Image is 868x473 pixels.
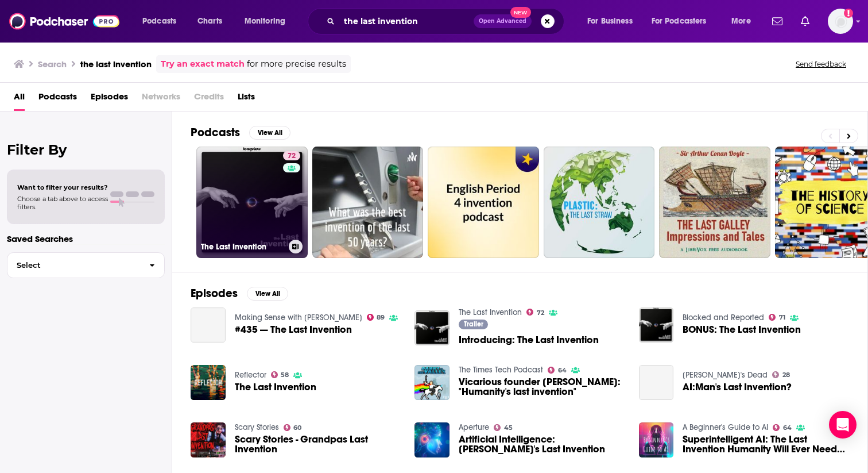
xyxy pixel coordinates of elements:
[768,11,787,31] a: Show notifications dropdown
[779,315,785,320] span: 71
[237,12,300,30] button: open menu
[414,422,449,457] a: Artificial Intelligence: Mankind's Last Invention
[772,371,790,378] a: 28
[142,13,176,29] span: Podcasts
[474,14,532,28] button: Open AdvancedNew
[17,195,108,211] span: Choose a tab above to access filters.
[459,377,625,397] a: Vicarious founder Scott Phoenix: "Humanity's last invention"
[191,365,226,400] img: The Last Invention
[683,325,801,334] a: BONUS: The Last Invention
[723,12,765,30] button: open menu
[38,87,77,111] a: Podcasts
[235,325,352,334] span: #435 — The Last Invention
[459,307,522,317] a: The Last Invention
[201,242,284,252] h3: The Last Invention
[293,425,301,430] span: 60
[782,372,790,378] span: 28
[828,9,853,34] button: Show profile menu
[288,151,296,162] span: 72
[281,372,289,378] span: 58
[191,422,226,457] img: Scary Stories - Grandpas Last Invention
[558,368,567,373] span: 64
[644,12,723,30] button: open menu
[526,309,544,316] a: 72
[249,126,290,140] button: View All
[459,422,489,432] a: Aperture
[339,12,474,30] input: Search podcasts, credits, & more...
[769,314,785,321] a: 71
[38,59,67,70] h3: Search
[377,315,385,320] span: 89
[683,382,792,392] a: AI:Man's Last Invention?
[464,321,483,328] span: Trailer
[579,12,647,30] button: open menu
[7,233,165,244] p: Saved Searches
[235,434,401,454] a: Scary Stories - Grandpas Last Invention
[91,87,128,111] a: Episodes
[235,382,316,392] a: The Last Invention
[197,13,222,29] span: Charts
[683,370,768,380] a: Nessie's Dead
[504,425,513,430] span: 45
[271,371,289,378] a: 58
[161,57,245,71] a: Try an exact match
[247,57,346,71] span: for more precise results
[235,370,266,380] a: Reflector
[459,335,599,345] a: Introducing: The Last Invention
[459,434,625,454] a: Artificial Intelligence: Mankind's Last Invention
[17,183,108,191] span: Want to filter your results?
[414,365,449,400] img: Vicarious founder Scott Phoenix: "Humanity's last invention"
[247,287,288,301] button: View All
[792,59,850,69] button: Send feedback
[7,141,165,158] h2: Filter By
[414,310,449,345] img: Introducing: The Last Invention
[459,377,625,397] span: Vicarious founder [PERSON_NAME]: "Humanity's last invention"
[783,425,792,430] span: 64
[639,365,674,400] a: AI:Man's Last Invention?
[283,151,300,160] a: 72
[14,87,25,111] a: All
[652,13,707,29] span: For Podcasters
[828,9,853,34] span: Logged in as chris.harris
[828,9,853,34] img: User Profile
[459,434,625,454] span: Artificial Intelligence: [PERSON_NAME]'s Last Invention
[548,367,567,374] a: 64
[459,365,543,375] a: The Times Tech Podcast
[829,411,857,439] div: Open Intercom Messenger
[191,307,226,343] a: #435 — The Last Invention
[367,314,385,321] a: 89
[80,59,152,70] h3: the last invention
[639,307,674,343] img: BONUS: The Last Invention
[245,13,285,29] span: Monitoring
[683,313,764,322] a: Blocked and Reported
[494,424,513,431] a: 45
[235,422,279,432] a: Scary Stories
[191,286,238,301] h2: Episodes
[683,422,768,432] a: A Beginner's Guide to AI
[238,87,255,111] a: Lists
[134,12,191,30] button: open menu
[235,313,362,322] a: Making Sense with Sam Harris
[191,286,288,301] a: EpisodesView All
[510,7,531,18] span: New
[196,147,308,258] a: 72The Last Invention
[587,13,633,29] span: For Business
[731,13,751,29] span: More
[683,434,849,454] a: Superintelligent AI: The Last Invention Humanity Will Ever Need To Make?
[191,125,240,140] h2: Podcasts
[537,310,544,316] span: 72
[796,11,814,31] a: Show notifications dropdown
